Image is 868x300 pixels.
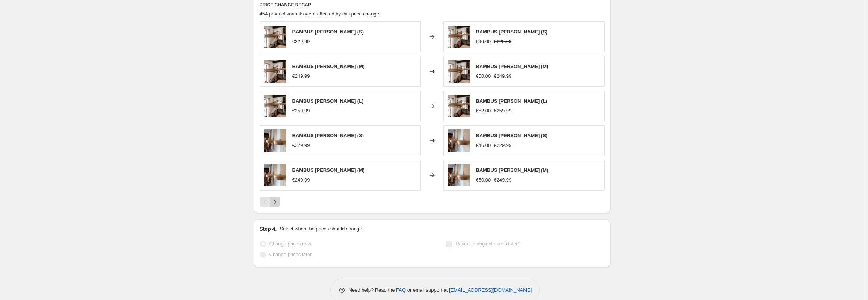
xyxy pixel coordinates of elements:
img: c0a0388987f9866d206daeb9cec35e10_80x.jpg [264,95,286,117]
div: €249.99 [292,73,310,80]
strike: €249.99 [494,176,511,184]
strike: €229.99 [494,142,511,149]
a: FAQ [396,287,406,293]
div: €46.00 [476,142,491,149]
span: Change prices now [269,241,311,247]
span: BAMBUS [PERSON_NAME] (S) [476,133,548,138]
h2: Step 4. [260,225,277,233]
button: Next [270,197,280,207]
img: c0a0388987f9866d206daeb9cec35e10_80x.jpg [448,60,470,83]
nav: Pagination [260,197,280,207]
img: fbf7ea5964eab6ad5ae53849186307e0_80x.jpg [264,164,286,186]
div: €229.99 [292,142,310,149]
span: BAMBUS [PERSON_NAME] (M) [292,64,365,69]
span: BAMBUS [PERSON_NAME] (M) [476,167,549,173]
a: [EMAIL_ADDRESS][DOMAIN_NAME] [449,287,532,293]
span: BAMBUS [PERSON_NAME] (S) [476,29,548,35]
img: c0a0388987f9866d206daeb9cec35e10_80x.jpg [264,60,286,83]
span: Change prices later [269,252,312,257]
img: c0a0388987f9866d206daeb9cec35e10_80x.jpg [448,95,470,117]
div: €229.99 [292,38,310,45]
span: BAMBUS [PERSON_NAME] (M) [292,167,365,173]
span: or email support at [406,287,449,293]
img: fbf7ea5964eab6ad5ae53849186307e0_80x.jpg [448,164,470,186]
div: €249.99 [292,176,310,184]
span: BAMBUS [PERSON_NAME] (S) [292,133,364,138]
span: Revert to original prices later? [455,241,520,247]
span: BAMBUS [PERSON_NAME] (L) [476,98,547,104]
span: BAMBUS [PERSON_NAME] (S) [292,29,364,35]
img: c0a0388987f9866d206daeb9cec35e10_80x.jpg [264,26,286,48]
div: €50.00 [476,176,491,184]
strike: €229.99 [494,38,511,45]
span: 454 product variants were affected by this price change: [260,11,381,17]
span: BAMBUS [PERSON_NAME] (L) [292,98,364,104]
img: c0a0388987f9866d206daeb9cec35e10_80x.jpg [448,26,470,48]
strike: €249.99 [494,73,511,80]
img: fbf7ea5964eab6ad5ae53849186307e0_80x.jpg [264,129,286,152]
div: €50.00 [476,73,491,80]
div: €46.00 [476,38,491,45]
div: €52.00 [476,107,491,115]
p: Select when the prices should change [280,225,362,233]
strike: €259.99 [494,107,511,115]
div: €259.99 [292,107,310,115]
h6: PRICE CHANGE RECAP [260,2,605,8]
span: Need help? Read the [349,287,396,293]
img: fbf7ea5964eab6ad5ae53849186307e0_80x.jpg [448,129,470,152]
span: BAMBUS [PERSON_NAME] (M) [476,64,549,69]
